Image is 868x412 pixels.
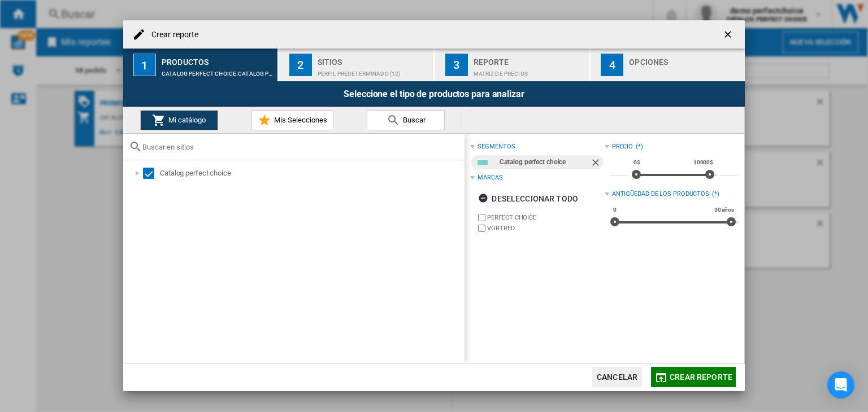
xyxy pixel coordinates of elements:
[487,213,604,222] label: PERFECT CHOICE
[146,29,198,41] h4: Crear reporte
[123,81,745,107] div: Seleccione el tipo de productos para analizar
[612,142,633,151] div: Precio
[478,214,485,221] input: brand.name
[478,142,515,151] div: segmentos
[474,53,585,65] div: Reporte
[670,372,732,382] span: Crear reporte
[718,23,740,46] button: getI18NText('BUTTONS.CLOSE_DIALOG')
[140,110,218,130] button: Mi catálogo
[162,65,273,77] div: CATALOG PERFECT CHOICE:Catalog perfect choice
[601,54,623,76] div: 4
[435,49,591,81] button: 3 Reporte Matriz de precios
[474,65,585,77] div: Matriz de precios
[279,49,435,81] button: 2 Sitios Perfil predeterminado (12)
[651,367,736,387] button: Crear reporte
[123,49,279,81] button: 1 Productos CATALOG PERFECT CHOICE:Catalog perfect choice
[591,49,745,81] button: 4 Opciones
[500,155,589,169] div: Catalog perfect choice
[143,168,160,179] md-checkbox: Select
[251,110,333,130] button: Mis Selecciones
[133,54,156,76] div: 1
[162,53,273,65] div: Productos
[590,157,604,170] ng-md-icon: Quitar
[478,173,502,182] div: Marcas
[160,168,463,179] div: Catalog perfect choice
[318,53,429,65] div: Sitios
[487,224,604,233] label: VORTRED
[827,371,854,398] div: Open Intercom Messenger
[445,54,468,76] div: 3
[475,189,581,209] button: Deseleccionar todo
[692,158,715,167] span: 10000$
[629,53,740,65] div: Opciones
[400,116,426,124] span: Buscar
[478,189,578,209] div: Deseleccionar todo
[722,29,736,42] ng-md-icon: getI18NText('BUTTONS.CLOSE_DIALOG')
[142,143,459,151] input: Buscar en sitios
[166,116,206,124] span: Mi catálogo
[318,65,429,77] div: Perfil predeterminado (12)
[632,158,642,167] span: 0$
[713,205,736,214] span: 30 años
[478,225,485,232] input: brand.name
[592,367,642,387] button: Cancelar
[611,205,618,214] span: 0
[612,190,709,199] div: Antigüedad de los productos
[289,54,312,76] div: 2
[271,116,327,124] span: Mis Selecciones
[367,110,445,130] button: Buscar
